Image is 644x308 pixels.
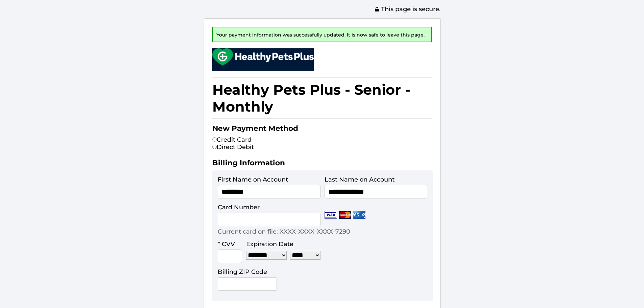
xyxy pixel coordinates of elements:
label: Expiration Date [246,240,293,248]
span: Your payment information was successfully updated. It is now safe to leave this page. [216,32,425,38]
label: Direct Debit [212,143,254,151]
span: This page is secure. [374,5,440,13]
label: First Name on Account [218,176,288,183]
img: small.png [212,48,314,66]
label: Card Number [218,204,260,211]
label: * CVV [218,240,235,248]
label: Billing ZIP Code [218,268,267,276]
input: Direct Debit [212,145,217,149]
label: Credit Card [212,136,252,143]
input: Credit Card [212,137,217,142]
h1: Healthy Pets Plus - Senior - Monthly [212,77,432,119]
label: Last Name on Account [325,176,395,183]
img: Mastercard [339,211,351,219]
h2: New Payment Method [212,124,432,136]
img: Visa [325,211,337,219]
p: Current card on file: XXXX-XXXX-XXXX-7290 [218,228,350,235]
img: Amex [353,211,365,219]
h2: Billing Information [212,158,432,170]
